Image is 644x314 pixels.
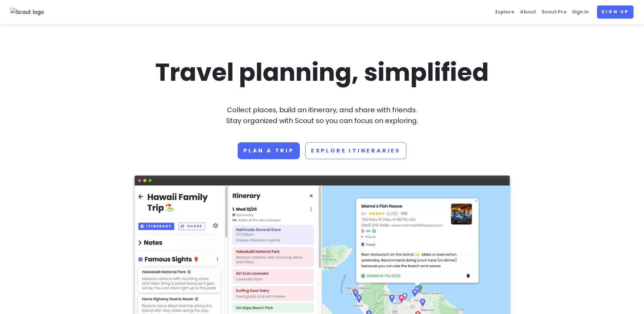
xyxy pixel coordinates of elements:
[569,5,592,19] a: Sign in
[238,142,300,159] a: Plan a trip
[10,8,44,17] img: Scout logo
[517,5,539,19] a: About
[135,56,510,88] h1: Travel planning, simplified
[493,5,517,19] a: Explore
[135,104,510,126] p: Collect places, build an itinerary, and share with friends. Stay organized with Scout so you can ...
[597,5,634,19] a: Sign up
[539,5,569,19] a: Scout Pro
[305,142,406,159] a: Explore Itineraries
